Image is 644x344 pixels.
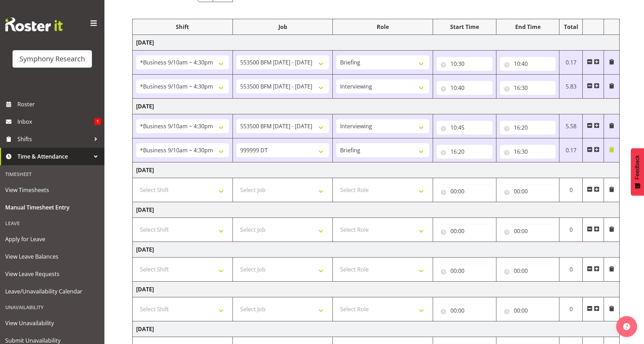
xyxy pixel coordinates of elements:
[559,51,583,75] td: 0.17
[437,145,493,159] input: Click to select...
[2,230,103,248] a: Apply for Leave
[2,199,103,216] a: Manual Timesheet Entry
[437,57,493,71] input: Click to select...
[17,116,94,127] span: Inbox
[559,258,583,282] td: 0
[133,99,620,114] td: [DATE]
[133,162,620,178] td: [DATE]
[500,145,556,159] input: Click to select...
[437,304,493,318] input: Click to select...
[5,185,99,195] span: View Timesheets
[2,314,103,332] a: View Unavailability
[500,184,556,198] input: Click to select...
[5,269,99,279] span: View Leave Requests
[437,184,493,198] input: Click to select...
[19,54,85,64] div: Symphony Research
[5,318,99,328] span: View Unavailability
[133,35,620,51] td: [DATE]
[2,216,103,230] div: Leave
[631,148,644,196] button: Feedback - Show survey
[236,23,329,31] div: Job
[559,138,583,162] td: 0.17
[500,304,556,318] input: Click to select...
[500,23,556,31] div: End Time
[2,283,103,300] a: Leave/Unavailability Calendar
[500,264,556,278] input: Click to select...
[17,151,91,162] span: Time & Attendance
[5,17,63,31] img: Rosterit website logo
[133,282,620,297] td: [DATE]
[336,23,429,31] div: Role
[94,118,101,125] span: 1
[133,202,620,218] td: [DATE]
[437,224,493,238] input: Click to select...
[2,181,103,199] a: View Timesheets
[634,155,641,179] span: Feedback
[2,167,103,181] div: Timesheet
[500,224,556,238] input: Click to select...
[437,23,493,31] div: Start Time
[5,286,99,297] span: Leave/Unavailability Calendar
[437,81,493,95] input: Click to select...
[133,321,620,337] td: [DATE]
[437,121,493,135] input: Click to select...
[559,297,583,321] td: 0
[2,300,103,314] div: Unavailability
[500,57,556,71] input: Click to select...
[437,264,493,278] input: Click to select...
[17,134,91,144] span: Shifts
[559,114,583,138] td: 5.58
[17,99,101,109] span: Roster
[500,121,556,135] input: Click to select...
[559,178,583,202] td: 0
[500,81,556,95] input: Click to select...
[5,234,99,244] span: Apply for Leave
[559,75,583,99] td: 5.83
[133,242,620,258] td: [DATE]
[136,23,229,31] div: Shift
[2,248,103,265] a: View Leave Balances
[5,202,99,213] span: Manual Timesheet Entry
[5,251,99,262] span: View Leave Balances
[623,323,630,330] img: help-xxl-2.png
[2,265,103,283] a: View Leave Requests
[559,218,583,242] td: 0
[563,23,579,31] div: Total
